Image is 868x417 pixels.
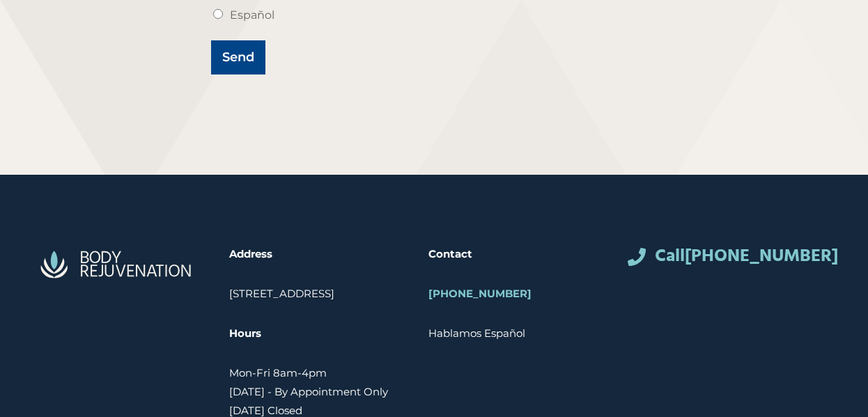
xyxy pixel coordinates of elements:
[229,284,401,303] p: [STREET_ADDRESS]
[230,8,274,22] label: Español
[685,242,838,271] a: [PHONE_NUMBER]
[211,40,265,74] button: Send
[428,324,600,343] p: Hablamos Español
[428,287,532,300] a: [PHONE_NUMBER]
[428,247,472,260] strong: Contact
[229,247,272,260] strong: Address
[655,242,838,271] strong: Call
[229,326,261,340] strong: Hours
